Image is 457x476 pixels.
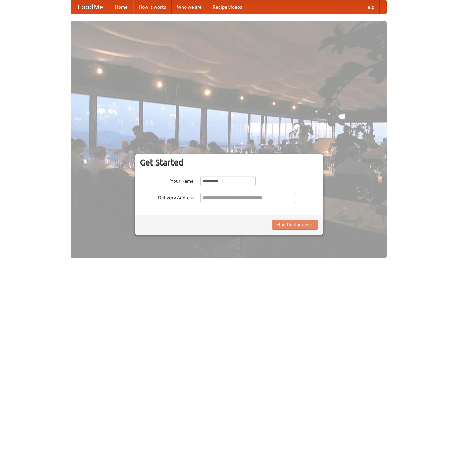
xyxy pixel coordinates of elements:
[172,0,207,14] a: Who we are
[207,0,247,14] a: Recipe videos
[359,0,380,14] a: Help
[110,0,133,14] a: Home
[133,0,172,14] a: How it works
[140,157,318,168] h3: Get Started
[272,220,318,230] button: Find Restaurants!
[140,193,194,201] label: Delivery Address
[71,0,110,14] a: FoodMe
[140,176,194,184] label: Your Name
